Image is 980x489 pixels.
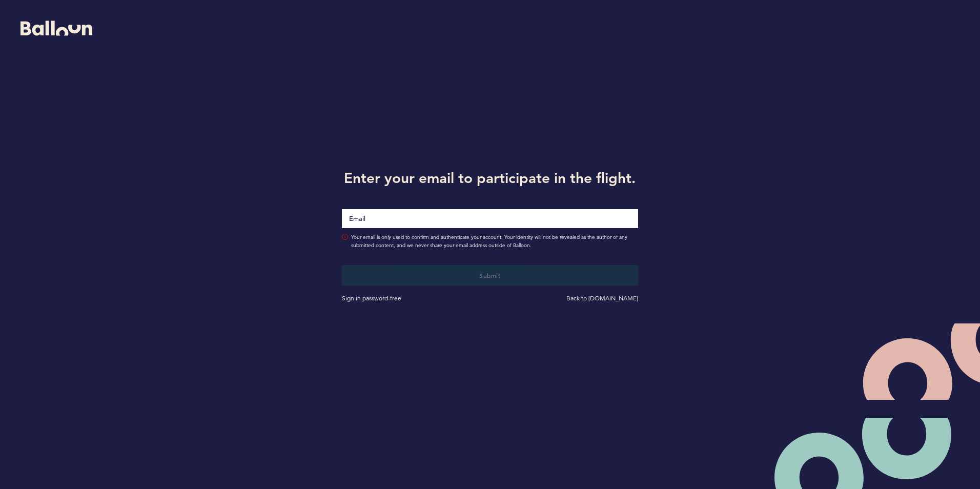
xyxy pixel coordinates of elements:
h1: Enter your email to participate in the flight. [334,168,645,188]
input: Email [342,209,638,228]
a: Sign in password-free [342,294,401,302]
a: Back to [DOMAIN_NAME] [566,294,638,302]
span: Submit [479,271,500,279]
span: Your email is only used to confirm and authenticate your account. Your identity will not be revea... [351,233,638,250]
button: Submit [342,265,638,286]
